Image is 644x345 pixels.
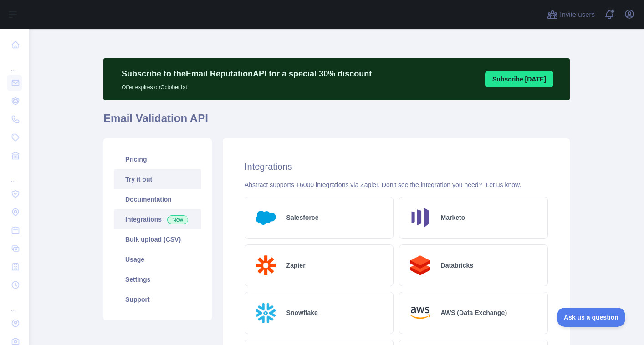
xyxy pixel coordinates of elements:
[114,149,201,169] a: Pricing
[7,295,22,313] div: ...
[286,261,306,270] h2: Zapier
[557,308,626,327] iframe: Toggle Customer Support
[245,160,548,173] h2: Integrations
[560,10,595,20] span: Invite users
[252,299,279,326] img: Logo
[441,213,465,222] h2: Marketo
[252,252,279,279] img: Logo
[114,169,201,189] a: Try it out
[114,249,201,269] a: Usage
[486,181,521,188] a: Let us know.
[407,252,434,279] img: Logo
[7,55,22,73] div: ...
[7,166,22,184] div: ...
[485,71,553,87] button: Subscribe [DATE]
[114,209,201,229] a: Integrations New
[407,204,434,231] img: Logo
[441,261,474,270] h2: Databricks
[545,7,597,22] button: Invite users
[114,229,201,249] a: Bulk upload (CSV)
[252,204,279,231] img: Logo
[286,213,319,222] h2: Salesforce
[167,215,188,224] span: New
[114,189,201,209] a: Documentation
[114,269,201,289] a: Settings
[286,308,318,317] h2: Snowflake
[407,299,434,326] img: Logo
[441,308,507,317] h2: AWS (Data Exchange)
[122,80,372,91] p: Offer expires on October 1st.
[122,67,372,80] p: Subscribe to the Email Reputation API for a special 30 % discount
[114,289,201,309] a: Support
[103,111,570,133] h1: Email Validation API
[245,180,548,189] div: Abstract supports +6000 integrations via Zapier. Don't see the integration you need?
